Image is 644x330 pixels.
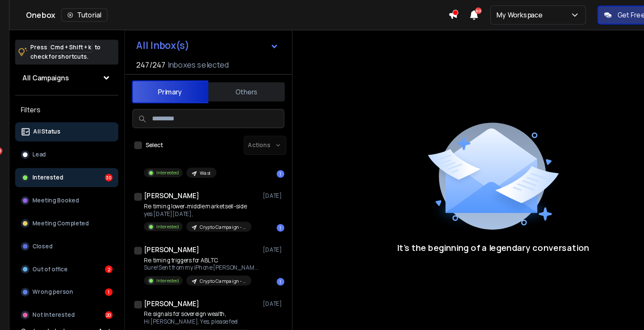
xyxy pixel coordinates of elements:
div: 20 [119,298,126,305]
div: Open Intercom Messenger [613,301,633,321]
h3: Filters [39,113,131,125]
div: Onebox [49,28,425,40]
button: Get Free Credits [558,26,629,43]
button: Others [211,93,279,112]
span: → [433,6,439,14]
p: Crypto Campaign - Row 3001 - 8561 [204,220,244,226]
p: Meeting Completed [55,216,105,223]
p: [DATE] [260,240,279,247]
button: Not Interested20 [39,293,131,310]
p: Crypto Campaign - Row 3001 - 8561 [204,316,244,322]
p: Out of office [55,257,86,264]
button: Closed [39,232,131,249]
p: Unlock AI-powered affiliate growth [265,6,363,14]
button: E [9,308,26,325]
p: Interested [55,176,82,182]
p: Meeting Booked [55,196,96,203]
button: All Status [39,130,131,147]
div: 30 [119,176,126,182]
button: Close banner [630,5,641,26]
p: Crypto Campaign - Row 3001 - 8561 [204,268,244,274]
button: All Inbox(s) [140,53,281,70]
button: Lead [39,150,131,167]
button: Tutorial [80,28,121,40]
p: Interested [165,267,185,274]
p: [DATE] [260,288,279,295]
p: Closed [55,237,73,244]
p: My Workspace [468,30,513,38]
h1: [PERSON_NAME] [154,191,203,199]
div: 1 [272,172,279,179]
button: Meeting Booked [39,191,131,208]
span: 247 / 247 [147,73,173,83]
h3: Inboxes selected [175,73,230,83]
div: 2 [119,257,126,264]
button: Wrong person1 [39,273,131,290]
h1: All Campaigns [46,86,87,94]
a: 53 [7,155,24,172]
p: Hi [PERSON_NAME], Yes, please feel [154,304,250,311]
p: Wasl [204,172,213,178]
p: Lead [55,155,67,162]
p: All Status [55,135,80,142]
h1: All Inbox(s) [147,57,194,65]
p: It’s the beginning of a legendary conversation [379,235,551,247]
p: Interested [165,171,185,178]
p: Re: timing triggers for ABLTC [154,249,256,256]
p: Press to check for shortcuts. [53,59,115,76]
h1: [PERSON_NAME] [154,287,203,296]
span: ReferralStack [212,5,258,15]
p: Interested [165,316,185,322]
p: Not Interested [55,298,92,305]
div: 1 [272,220,279,227]
p: 53 [21,152,28,159]
h1: [PERSON_NAME] [154,239,203,247]
p: Interested [165,219,185,226]
div: 1 [272,268,279,275]
button: Claim Lifetime Deal→ [366,3,446,18]
p: Sure! Sent from my iPhone [PERSON_NAME] Partner, [154,256,256,263]
button: All Campaigns [39,82,131,99]
button: Primary [143,92,211,113]
h3: Custom Labels [44,312,87,320]
p: Re: timing lower‑middle market sell-side [154,201,250,208]
p: yes [DATE][DATE], [154,208,250,215]
button: Out of office2 [39,252,131,269]
div: 1 [119,278,126,284]
span: 50 [449,27,455,33]
p: Re: signals for sovereign wealth, [154,297,250,304]
button: Interested30 [39,171,131,188]
label: Select [155,147,171,154]
div: 1 [272,316,279,323]
span: Cmd + Shift + k [69,58,108,68]
p: Wrong person [55,278,91,284]
p: [DATE] [260,192,279,199]
button: Meeting Completed [39,211,131,228]
p: Get Free Credits [576,30,623,38]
